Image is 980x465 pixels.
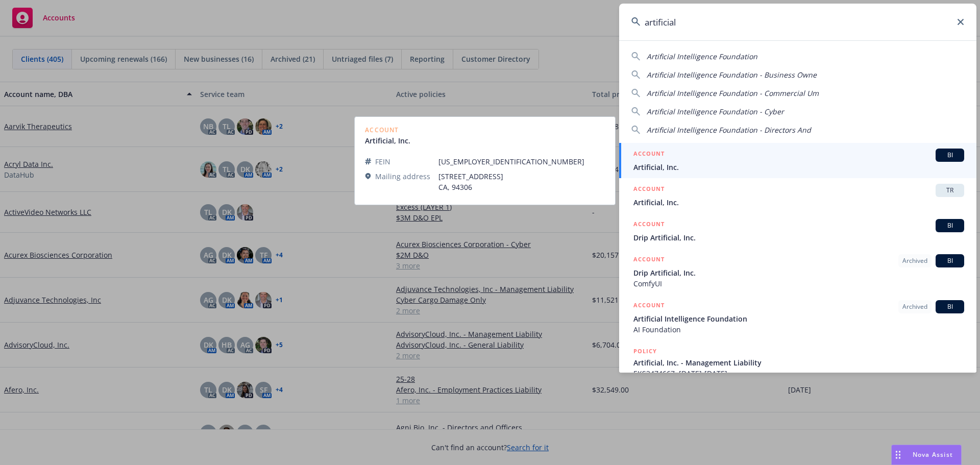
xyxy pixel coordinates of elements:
[633,313,964,324] span: Artificial Intelligence Foundation
[633,368,964,379] span: EKS3474667, [DATE]-[DATE]
[647,70,817,80] span: Artificial Intelligence Foundation - Business Owne
[647,107,784,116] span: Artificial Intelligence Foundation - Cyber
[633,278,964,289] span: ComfyUI
[633,346,657,356] h5: POLICY
[891,445,962,465] button: Nova Assist
[633,267,964,278] span: Drip Artificial, Inc.
[633,300,665,312] h5: ACCOUNT
[647,125,811,135] span: Artificial Intelligence Foundation - Directors And
[913,450,953,459] span: Nova Assist
[940,302,960,311] span: BI
[619,4,976,40] input: Search...
[633,197,964,208] span: Artificial, Inc.
[619,249,976,295] a: ACCOUNTArchivedBIDrip Artificial, Inc.ComfyUI
[647,52,757,61] span: Artificial Intelligence Foundation
[647,88,819,98] span: Artificial Intelligence Foundation - Commercial Um
[633,357,964,368] span: Artificial, Inc. - Management Liability
[619,340,976,384] a: POLICYArtificial, Inc. - Management LiabilityEKS3474667, [DATE]-[DATE]
[902,256,927,265] span: Archived
[940,221,960,230] span: BI
[940,186,960,195] span: TR
[633,324,964,335] span: AI Foundation
[619,143,976,178] a: ACCOUNTBIArtificial, Inc.
[633,232,964,243] span: Drip Artificial, Inc.
[940,256,960,265] span: BI
[619,178,976,213] a: ACCOUNTTRArtificial, Inc.
[619,295,976,340] a: ACCOUNTArchivedBIArtificial Intelligence FoundationAI Foundation
[619,213,976,249] a: ACCOUNTBIDrip Artificial, Inc.
[633,219,665,231] h5: ACCOUNT
[940,151,960,160] span: BI
[633,184,665,196] h5: ACCOUNT
[633,162,964,173] span: Artificial, Inc.
[892,445,904,464] div: Drag to move
[633,149,665,161] h5: ACCOUNT
[902,302,927,311] span: Archived
[633,254,665,266] h5: ACCOUNT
